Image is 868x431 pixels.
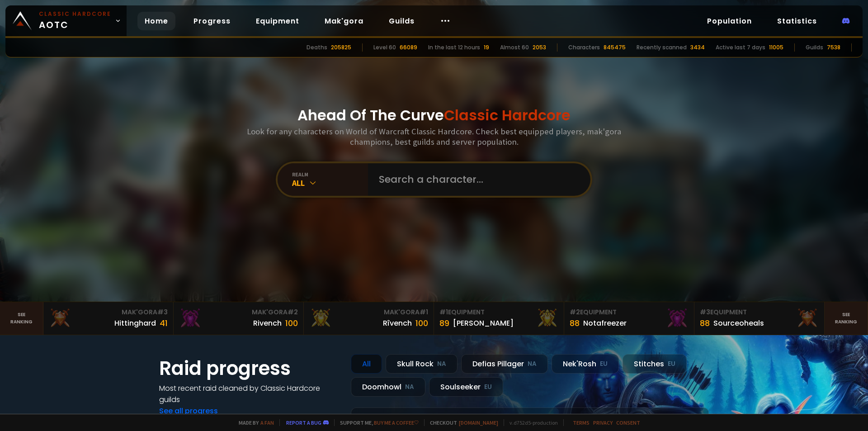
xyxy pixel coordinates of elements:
div: [PERSON_NAME] [453,317,514,329]
div: Recently scanned [637,43,687,52]
div: Soulseeker [429,377,503,397]
div: Almost 60 [500,43,529,52]
h4: Most recent raid cleaned by Classic Hardcore guilds [159,383,340,405]
input: Search a character... [373,163,580,196]
div: Rivench [253,317,282,329]
div: 41 [160,317,168,329]
span: # 2 [288,308,298,317]
span: Support me, [334,419,419,426]
div: Equipment [439,308,558,317]
div: Defias Pillager [461,354,548,374]
small: NA [405,383,414,392]
a: Mak'Gora#2Rivench100 [174,302,304,335]
div: Active last 7 days [716,43,765,52]
div: 11005 [769,43,783,52]
a: #3Equipment88Sourceoheals [694,302,825,335]
div: Nek'Rosh [552,354,619,374]
h3: Look for any characters on World of Warcraft Classic Hardcore. Check best equipped players, mak'g... [243,126,625,147]
a: Guilds [382,12,422,30]
div: Rîvench [383,317,412,329]
a: [DOMAIN_NAME] [459,419,498,426]
a: See all progress [159,406,218,416]
a: Classic HardcoreAOTC [5,5,127,36]
div: 66089 [400,43,417,52]
small: EU [668,360,675,369]
span: Checkout [424,419,498,426]
div: Mak'Gora [309,308,428,317]
a: #1Equipment89[PERSON_NAME] [434,302,564,335]
h1: Raid progress [159,354,340,383]
div: Mak'Gora [49,308,168,317]
a: Mak'Gora#1Rîvench100 [304,302,434,335]
div: 100 [415,317,428,329]
small: EU [600,360,608,369]
div: Skull Rock [386,354,458,374]
div: Equipment [700,308,819,317]
a: #2Equipment88Notafreezer [564,302,694,335]
div: All [351,354,382,374]
div: Doomhowl [351,377,425,397]
div: Hittinghard [114,317,156,329]
div: 100 [285,317,298,329]
div: 205825 [331,43,351,52]
span: v. d752d5 - production [504,419,558,426]
a: Statistics [770,12,824,30]
span: # 3 [157,308,168,317]
div: 89 [439,317,449,329]
div: Guilds [806,43,823,52]
div: Stitches [623,354,687,374]
a: Home [137,12,175,30]
div: Equipment [570,308,689,317]
div: Level 60 [373,43,396,52]
span: # 2 [570,308,580,317]
a: Population [700,12,759,30]
div: 88 [570,317,580,329]
div: 19 [484,43,489,52]
a: Consent [616,419,640,426]
a: Mak'gora [317,12,371,30]
div: Sourceoheals [713,317,764,329]
div: Notafreezer [583,317,627,329]
div: 2053 [533,43,546,52]
div: 3434 [690,43,705,52]
div: Characters [568,43,600,52]
small: NA [528,360,537,369]
span: AOTC [39,10,111,32]
a: Buy me a coffee [374,419,419,426]
span: Made by [233,419,274,426]
small: Classic Hardcore [39,10,111,18]
span: # 3 [700,308,710,317]
div: All [292,178,368,188]
div: In the last 12 hours [428,43,480,52]
div: 845475 [604,43,626,52]
div: 7538 [827,43,840,52]
small: EU [484,383,492,392]
span: # 1 [420,308,428,317]
span: Classic Hardcore [444,105,571,125]
a: Terms [573,419,590,426]
a: a fan [260,419,274,426]
div: Deaths [307,43,327,52]
a: Report a bug [286,419,321,426]
span: # 1 [439,308,448,317]
div: Mak'Gora [179,308,298,317]
a: Progress [186,12,238,30]
a: Mak'Gora#3Hittinghard41 [43,302,174,335]
div: realm [292,171,368,178]
div: 88 [700,317,710,329]
a: Seeranking [825,302,868,335]
a: Equipment [249,12,307,30]
a: Privacy [593,419,613,426]
small: NA [437,360,446,369]
h1: Ahead Of The Curve [297,104,571,126]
